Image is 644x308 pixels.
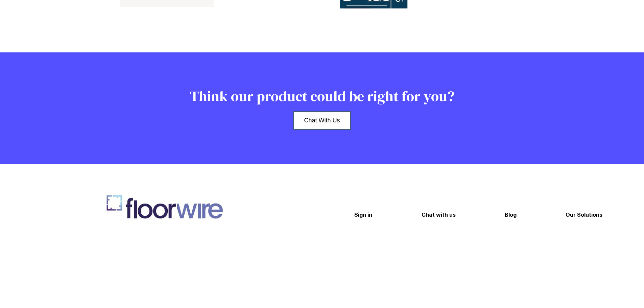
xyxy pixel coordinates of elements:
a: Chat with us [422,208,456,222]
a: Chat with us [293,111,351,130]
a: Blog [505,208,517,222]
span: Think our product could be right for you? [190,86,454,106]
a: Our Solutions [566,208,602,222]
iframe: Chat Widget [610,276,644,308]
div: Navigation Menu [330,208,627,222]
img: floorwire Logo [98,191,233,230]
a: Sign in [354,208,372,222]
